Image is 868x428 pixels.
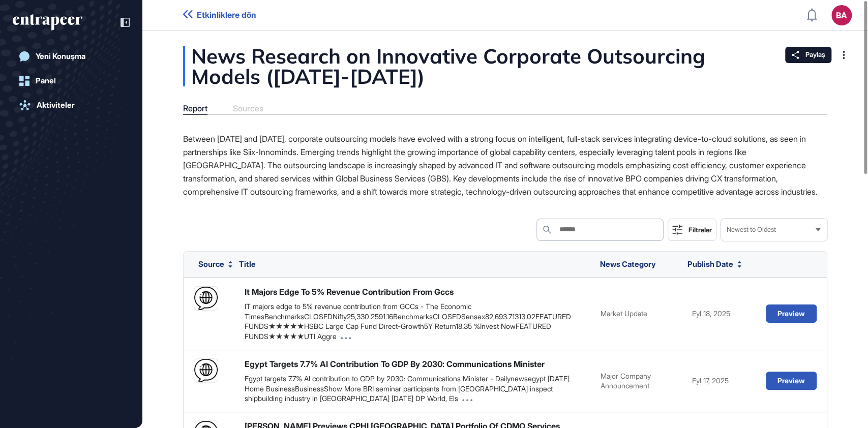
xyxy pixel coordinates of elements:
[37,101,75,110] div: Aktiviteler
[687,260,741,268] button: Publish Date
[194,359,218,382] img: placeholder.png
[805,51,825,59] span: Paylaş
[13,95,130,115] a: Aktiviteler
[198,260,224,268] span: Source
[601,309,682,319] div: Market Update
[245,301,590,341] div: IT majors edge to 5% revenue contribution from GCCs - The Economic TimesBenchmarksCLOSEDNifty25,3...
[198,260,232,268] button: Source
[687,260,733,268] span: Publish Date
[13,71,130,91] a: Panel
[197,10,256,20] span: Etkinliklere dön
[766,372,817,390] button: Preview
[692,309,756,319] div: Eyl 18, 2025
[727,226,776,233] span: Newest to Oldest
[36,52,85,61] div: Yeni Konuşma
[194,287,218,310] img: placeholder.png
[183,104,207,113] div: Report
[13,46,130,67] a: Yeni Konuşma
[766,304,817,323] button: Preview
[245,374,590,404] div: Egypt targets 7.7% AI contribution to GDP by 2030: Communications Minister - Dailynewsegypt [DATE...
[239,259,256,269] span: Title
[36,76,56,85] div: Panel
[692,376,756,386] div: Eyl 17, 2025
[689,226,712,234] div: Filtreler
[245,286,454,297] div: It Majors Edge To 5% Revenue Contribution From Gccs
[668,219,716,241] button: Filtreler
[183,132,827,198] p: Between [DATE] and [DATE], corporate outsourcing models have evolved with a strong focus on intel...
[183,46,827,86] div: News Research on Innovative Corporate Outsourcing Models ([DATE]-[DATE])
[600,259,655,269] span: News Category
[601,371,682,391] div: Major Company Announcement
[831,5,852,25] button: BA
[13,14,82,30] div: entrapeer-logo
[183,10,256,20] a: Etkinliklere dön
[245,358,545,370] div: Egypt Targets 7.7% AI Contribution To GDP By 2030: Communications Minister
